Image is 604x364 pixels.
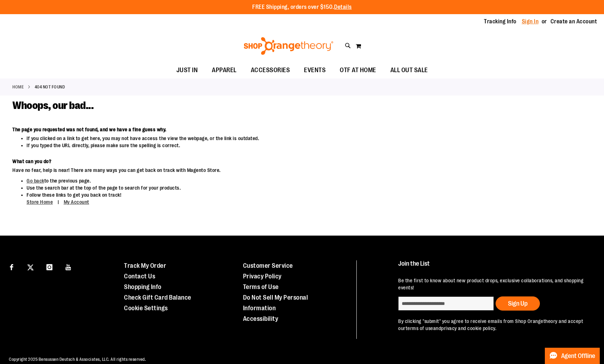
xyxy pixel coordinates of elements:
button: Sign Up [496,296,540,311]
a: Tracking Info [484,18,516,25]
a: terms of use [406,325,433,331]
li: If you clicked on a link to get here, you may not have access the view the webpage, or the link i... [27,135,471,142]
span: Copyright 2025 Bensussen Deutsch & Associates, LLC. All rights reserved. [9,357,146,362]
a: Visit our Youtube page [62,260,75,273]
strong: 404 Not Found [35,84,65,90]
a: Details [334,4,352,10]
a: Shopping Info [124,283,162,290]
p: By clicking "submit" you agree to receive emails from Shop Orangetheory and accept our and [398,318,589,332]
a: Privacy Policy [243,273,282,280]
p: FREE Shipping, orders over $150. [252,3,352,11]
a: Go back [27,178,44,184]
a: Create an Account [551,18,597,25]
button: Agent Offline [545,348,600,364]
li: Follow these links to get you back on track! [27,191,471,206]
a: privacy and cookie policy. [441,325,496,331]
a: Customer Service [243,262,293,269]
a: Check Gift Card Balance [124,294,191,301]
a: Visit our X page [24,260,37,273]
dt: What can you do? [12,158,471,165]
span: JUST IN [176,62,198,78]
span: EVENTS [304,62,326,78]
a: Home [12,84,24,90]
dd: Have no fear, help is near! There are many ways you can get back on track with Magento Store. [12,167,471,174]
span: APPAREL [212,62,237,78]
span: OTF AT HOME [340,62,376,78]
a: Contact Us [124,273,155,280]
li: Use the search bar at the top of the page to search for your products. [27,184,471,191]
li: If you typed the URL directly, please make sure the spelling is correct. [27,142,471,149]
img: Shop Orangetheory [243,37,334,55]
dt: The page you requested was not found, and we have a fine guess why. [12,126,471,133]
a: Terms of Use [243,283,279,290]
span: | [54,196,63,208]
h4: Join the List [398,260,589,273]
span: ACCESSORIES [251,62,290,78]
a: Cookie Settings [124,305,168,312]
span: Sign Up [508,300,527,307]
a: Sign In [522,18,539,25]
a: My Account [64,199,89,205]
a: Store Home [27,199,53,205]
a: Accessibility [243,315,278,322]
p: Be the first to know about new product drops, exclusive collaborations, and shopping events! [398,277,589,291]
input: enter email [398,296,494,311]
a: Do Not Sell My Personal Information [243,294,308,312]
span: Whoops, our bad... [12,99,94,111]
a: Visit our Facebook page [5,260,18,273]
img: Twitter [27,264,34,271]
a: Track My Order [124,262,166,269]
span: ALL OUT SALE [390,62,428,78]
span: Agent Offline [561,353,595,359]
a: Visit our Instagram page [43,260,56,273]
li: to the previous page. [27,177,471,184]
